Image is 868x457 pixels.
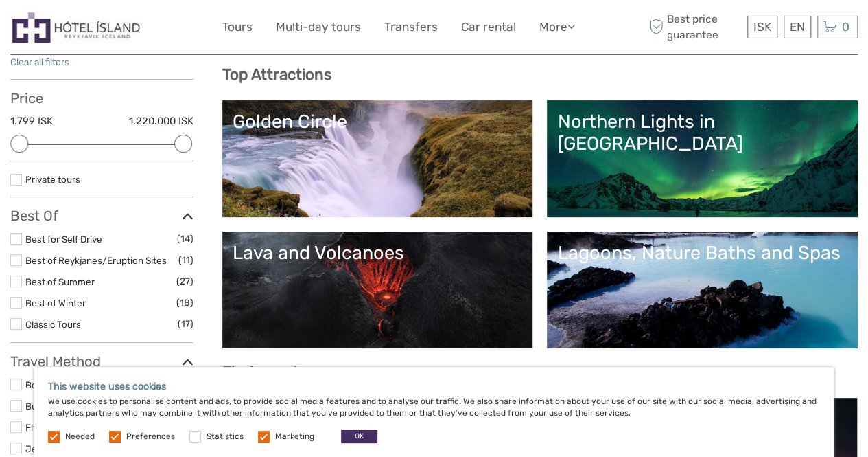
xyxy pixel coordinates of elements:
span: Best price guarantee [646,12,744,42]
span: (17) [178,316,193,332]
div: EN [784,16,811,38]
a: Best for Self Drive [25,234,102,245]
a: Best of Winter [25,298,86,309]
span: (18) [176,295,193,311]
h5: This website uses cookies [48,381,820,392]
a: Jeep / 4x4 [25,443,73,454]
span: 0 [840,20,852,34]
label: Preferences [126,431,175,443]
a: Classic Tours [25,319,81,330]
div: We use cookies to personalise content and ads, to provide social media features and to analyse ou... [34,367,834,457]
div: Golden Circle [233,111,523,133]
a: Golden Circle [233,111,523,207]
h3: Price [10,90,193,107]
a: Best of Reykjanes/Eruption Sites [25,255,167,266]
a: Best of Summer [25,276,95,287]
label: Needed [65,431,95,443]
a: Flying [25,422,51,433]
span: (14) [177,231,193,247]
a: Lava and Volcanoes [233,242,523,338]
h3: Best Of [10,208,193,224]
a: Northern Lights in [GEOGRAPHIC_DATA] [557,111,847,207]
label: Marketing [275,431,314,443]
a: Private tours [25,174,80,185]
a: Clear all filters [10,56,69,67]
div: Northern Lights in [GEOGRAPHIC_DATA] [557,111,847,155]
div: Lagoons, Nature Baths and Spas [557,242,847,264]
a: Multi-day tours [276,17,361,37]
label: 1.220.000 ISK [129,114,193,129]
a: Tours [222,17,253,37]
img: Hótel Ísland [10,10,142,44]
label: Statistics [207,431,244,443]
button: OK [341,430,377,443]
p: We're away right now. Please check back later! [19,24,155,35]
a: Boat [25,379,45,390]
a: Bus [25,401,42,412]
a: Lagoons, Nature Baths and Spas [557,242,847,338]
a: Transfers [384,17,438,37]
h3: Travel Method [10,353,193,370]
b: Find your tour [222,363,324,381]
div: Lava and Volcanoes [233,242,523,264]
a: Car rental [461,17,516,37]
button: Open LiveChat chat widget [158,21,174,38]
label: 1.799 ISK [10,114,53,129]
a: More [539,17,575,37]
span: (11) [178,252,193,268]
span: ISK [753,20,771,34]
b: Top Attractions [222,65,331,84]
span: (27) [176,274,193,289]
